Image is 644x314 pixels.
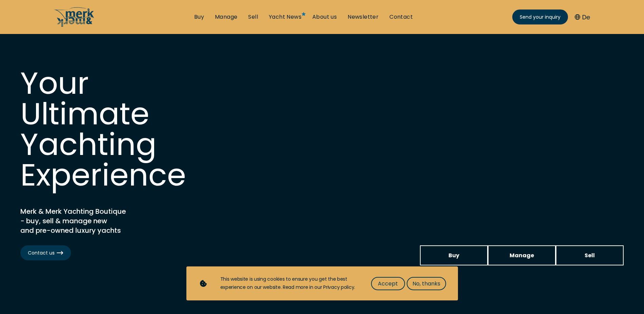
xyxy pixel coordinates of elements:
a: Contact [389,13,413,21]
span: No, thanks [412,279,440,288]
a: Contact us [20,245,71,260]
span: Sell [585,251,595,260]
button: De [575,13,590,22]
span: Accept [378,279,398,288]
h2: Merk & Merk Yachting Boutique - buy, sell & manage new and pre-owned luxury yachts [20,207,190,235]
a: Manage [488,245,556,265]
span: Buy [448,251,459,260]
h1: Your Ultimate Yachting Experience [20,68,224,190]
a: About us [312,13,337,21]
a: Newsletter [348,13,379,21]
button: No, thanks [407,277,446,290]
a: Sell [556,245,624,265]
a: Yacht News [269,13,301,21]
a: Send your inquiry [512,10,568,24]
a: Buy [420,245,488,265]
span: Contact us [28,249,63,257]
a: Sell [248,13,258,21]
a: Manage [215,13,237,21]
span: Manage [510,251,534,260]
a: Buy [194,13,204,21]
button: Accept [371,277,405,290]
a: Privacy policy [323,284,354,291]
span: Send your inquiry [520,14,560,21]
div: This website is using cookies to ensure you get the best experience on our website. Read more in ... [220,275,357,292]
